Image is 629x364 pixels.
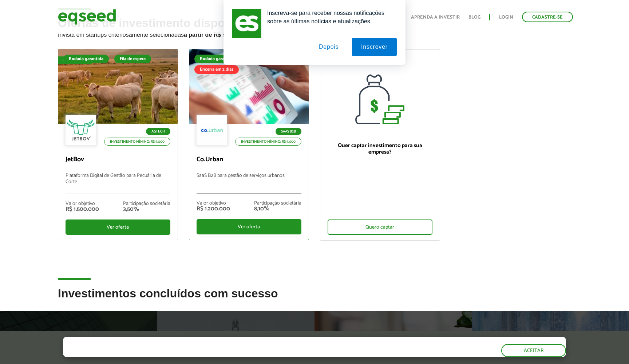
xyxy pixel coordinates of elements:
div: Valor objetivo [66,201,99,206]
p: SaaS B2B para gestão de serviços urbanos [197,173,301,194]
p: Plataforma Digital de Gestão para Pecuária de Corte [66,173,170,194]
a: política de privacidade e de cookies [159,351,243,357]
div: R$ 1.500.000 [66,206,99,212]
img: notification icon [232,9,261,38]
h5: O site da EqSeed utiliza cookies para melhorar sua navegação. [63,337,327,348]
p: Investimento mínimo: R$ 5.000 [104,138,170,146]
p: Agtech [146,128,170,135]
div: Encerra em 2 dias [194,65,239,74]
div: Quero captar [328,219,432,235]
button: Aceitar [501,344,566,357]
button: Depois [310,38,348,56]
p: SaaS B2B [276,128,301,135]
div: Ver oferta [66,219,170,235]
a: Fila de espera Rodada garantida Fila de espera Agtech Investimento mínimo: R$ 5.000 JetBov Plataf... [58,49,178,240]
p: Investimento mínimo: R$ 5.000 [235,138,301,146]
a: Quer captar investimento para sua empresa? Quero captar [320,49,440,241]
div: Inscreva-se para receber nossas notificações sobre as últimas notícias e atualizações. [261,9,397,25]
a: Rodada garantida Lote adicional Encerra em 2 dias SaaS B2B Investimento mínimo: R$ 5.000 Co.Urban... [189,49,309,240]
p: Ao clicar em "aceitar", você aceita nossa . [63,350,327,357]
p: Quer captar investimento para sua empresa? [328,142,432,155]
div: 3,50% [123,206,170,212]
div: R$ 1.200.000 [197,206,230,212]
div: Ver oferta [197,219,301,234]
div: Participação societária [123,201,170,206]
p: Co.Urban [197,156,301,164]
h2: Investimentos concluídos com sucesso [58,287,571,311]
div: 8,10% [254,206,301,212]
button: Inscrever [352,38,397,56]
p: JetBov [66,156,170,164]
div: Valor objetivo [197,201,230,206]
div: Participação societária [254,201,301,206]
